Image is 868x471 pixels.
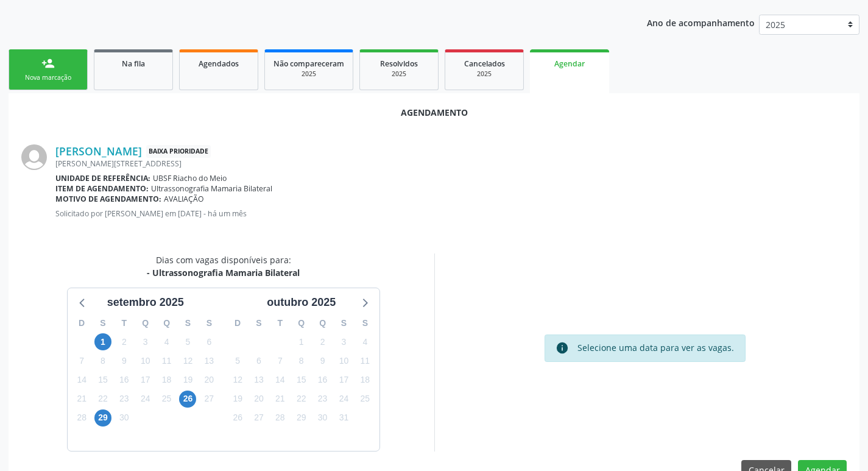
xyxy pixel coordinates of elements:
span: quinta-feira, 2 de outubro de 2025 [314,333,331,350]
div: Agendamento [21,106,847,119]
span: segunda-feira, 20 de outubro de 2025 [250,391,267,408]
span: quinta-feira, 11 de setembro de 2025 [158,352,175,369]
span: terça-feira, 16 de setembro de 2025 [116,372,133,389]
div: S [333,314,355,333]
span: quinta-feira, 16 de outubro de 2025 [314,372,331,389]
div: Q [291,314,312,333]
div: S [355,314,376,333]
span: Na fila [122,58,145,69]
span: domingo, 5 de outubro de 2025 [229,352,246,369]
div: D [227,314,249,333]
div: T [269,314,291,333]
span: terça-feira, 23 de setembro de 2025 [116,391,133,408]
span: sábado, 25 de outubro de 2025 [356,391,373,408]
div: 2025 [454,69,515,79]
span: domingo, 28 de setembro de 2025 [73,409,90,427]
b: Motivo de agendamento: [55,194,161,204]
span: segunda-feira, 1 de setembro de 2025 [94,333,111,350]
span: quinta-feira, 4 de setembro de 2025 [158,333,175,350]
span: sábado, 4 de outubro de 2025 [356,333,373,350]
span: segunda-feira, 15 de setembro de 2025 [94,372,111,389]
span: terça-feira, 2 de setembro de 2025 [116,333,133,350]
span: sexta-feira, 19 de setembro de 2025 [179,372,196,389]
span: sábado, 27 de setembro de 2025 [200,391,217,408]
span: sexta-feira, 5 de setembro de 2025 [179,333,196,350]
span: Baixa Prioridade [146,145,211,158]
span: terça-feira, 21 de outubro de 2025 [272,391,289,408]
span: quarta-feira, 10 de setembro de 2025 [137,352,154,369]
span: quarta-feira, 29 de outubro de 2025 [293,409,310,427]
span: Ultrassonografia Mamaria Bilateral [151,183,272,194]
div: - Ultrassonografia Mamaria Bilateral [147,266,300,279]
div: Nova marcação [18,73,79,82]
span: terça-feira, 14 de outubro de 2025 [272,372,289,389]
div: S [199,314,220,333]
p: Ano de acompanhamento [647,15,755,30]
span: AVALIAÇÃO [164,194,204,204]
i: info [556,341,569,355]
a: [PERSON_NAME] [55,144,142,158]
div: S [93,314,114,333]
div: Selecione uma data para ver as vagas. [577,341,734,355]
span: sexta-feira, 12 de setembro de 2025 [179,352,196,369]
span: quinta-feira, 30 de outubro de 2025 [314,409,331,427]
span: Agendar [554,58,585,69]
div: Q [312,314,333,333]
span: quarta-feira, 17 de setembro de 2025 [137,372,154,389]
span: sexta-feira, 10 de outubro de 2025 [335,352,352,369]
div: person_add [41,57,55,70]
span: domingo, 19 de outubro de 2025 [229,391,246,408]
span: domingo, 12 de outubro de 2025 [229,372,246,389]
p: Solicitado por [PERSON_NAME] em [DATE] - há um mês [55,208,847,219]
span: quinta-feira, 9 de outubro de 2025 [314,352,331,369]
span: quarta-feira, 22 de outubro de 2025 [293,391,310,408]
img: img [21,144,47,170]
span: quinta-feira, 18 de setembro de 2025 [158,372,175,389]
span: quarta-feira, 1 de outubro de 2025 [293,333,310,350]
div: 2025 [369,69,429,79]
span: UBSF Riacho do Meio [153,173,227,183]
span: segunda-feira, 6 de outubro de 2025 [250,352,267,369]
span: segunda-feira, 22 de setembro de 2025 [94,391,111,408]
span: segunda-feira, 29 de setembro de 2025 [94,409,111,427]
span: domingo, 7 de setembro de 2025 [73,352,90,369]
span: quarta-feira, 3 de setembro de 2025 [137,333,154,350]
span: terça-feira, 7 de outubro de 2025 [272,352,289,369]
div: Dias com vagas disponíveis para: [147,253,300,279]
span: Resolvidos [380,58,418,69]
span: sábado, 11 de outubro de 2025 [356,352,373,369]
span: sexta-feira, 24 de outubro de 2025 [335,391,352,408]
span: Agendados [199,58,239,69]
span: quarta-feira, 8 de outubro de 2025 [293,352,310,369]
span: sexta-feira, 26 de setembro de 2025 [179,391,196,408]
span: segunda-feira, 13 de outubro de 2025 [250,372,267,389]
span: sábado, 6 de setembro de 2025 [200,333,217,350]
span: segunda-feira, 27 de outubro de 2025 [250,409,267,427]
div: S [177,314,199,333]
div: [PERSON_NAME][STREET_ADDRESS] [55,158,847,169]
span: sábado, 18 de outubro de 2025 [356,372,373,389]
span: Cancelados [464,58,505,69]
div: outubro 2025 [262,294,340,311]
b: Item de agendamento: [55,183,149,194]
span: segunda-feira, 8 de setembro de 2025 [94,352,111,369]
div: 2025 [273,69,344,79]
span: quinta-feira, 23 de outubro de 2025 [314,391,331,408]
span: quarta-feira, 15 de outubro de 2025 [293,372,310,389]
span: domingo, 26 de outubro de 2025 [229,409,246,427]
span: sábado, 13 de setembro de 2025 [200,352,217,369]
span: Não compareceram [273,58,344,69]
span: sexta-feira, 17 de outubro de 2025 [335,372,352,389]
span: quarta-feira, 24 de setembro de 2025 [137,391,154,408]
div: setembro 2025 [102,294,189,311]
div: S [249,314,270,333]
span: domingo, 21 de setembro de 2025 [73,391,90,408]
span: quinta-feira, 25 de setembro de 2025 [158,391,175,408]
div: D [71,314,93,333]
span: sexta-feira, 31 de outubro de 2025 [335,409,352,427]
span: terça-feira, 9 de setembro de 2025 [116,352,133,369]
div: T [113,314,135,333]
b: Unidade de referência: [55,173,150,183]
span: terça-feira, 30 de setembro de 2025 [116,409,133,427]
div: Q [156,314,177,333]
